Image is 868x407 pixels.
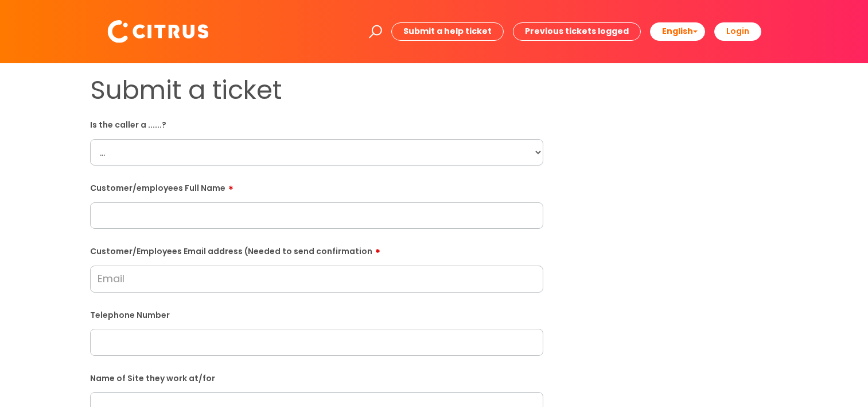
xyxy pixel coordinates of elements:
a: Submit a help ticket [391,22,504,40]
h1: Submit a ticket [90,75,543,106]
label: Customer/employees Full Name [90,179,543,193]
label: Telephone Number [90,308,543,320]
input: Email [90,266,543,292]
label: Customer/Employees Email address (Needed to send confirmation [90,243,543,256]
label: Name of Site they work at/for [90,371,543,383]
label: Is the caller a ......? [90,118,543,130]
a: Previous tickets logged [513,22,641,40]
a: Login [714,22,761,40]
span: English [662,25,693,37]
b: Login [726,25,749,37]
